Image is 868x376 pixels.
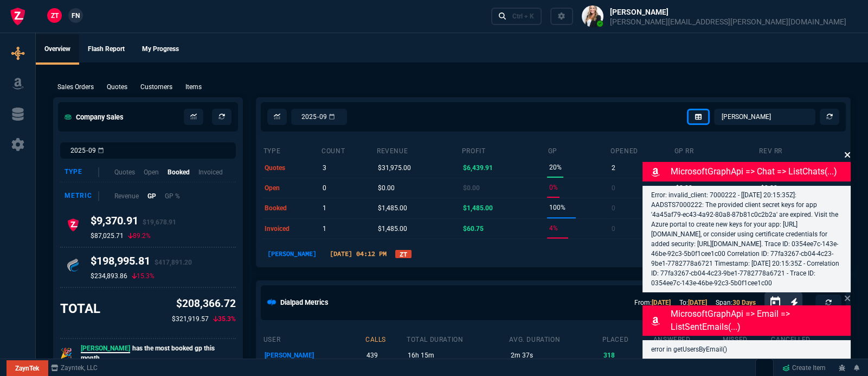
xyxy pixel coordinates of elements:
p: [DATE] 04:12 PM [325,249,391,259]
p: $1,485.00 [378,221,407,236]
p: $0.00 [463,180,480,196]
p: $60.75 [463,221,484,236]
p: 1 [323,200,326,216]
th: type [263,142,321,158]
a: Overview [36,34,79,65]
th: Profit [461,142,548,158]
a: msbcCompanyName [48,363,101,373]
p: $31,975.00 [378,160,411,176]
th: count [321,142,376,158]
p: $1,485.00 [378,200,407,216]
h4: $198,995.81 [91,254,192,272]
th: placed [602,331,653,346]
p: 20% [549,160,562,175]
p: 318 [603,348,651,363]
p: $234,893.86 [91,272,127,280]
th: opened [610,142,673,158]
p: [PERSON_NAME] [265,348,363,363]
p: GP % [165,191,180,201]
p: MicrosoftGraphApi => chat => listChats(...) [671,165,848,178]
th: Rev RR [758,142,844,158]
p: 2m 37s [510,348,600,363]
p: $208,366.72 [172,296,236,312]
h3: TOTAL [60,300,100,317]
p: Sales Orders [57,82,94,92]
th: avg. duration [509,331,601,346]
p: 15.3% [132,272,155,280]
p: 0% [549,180,558,195]
p: 0 [323,180,326,196]
a: Create Item [778,360,830,376]
div: Ctrl + K [512,12,534,21]
p: $87,025.71 [91,231,124,240]
p: Open [144,167,159,177]
p: 100% [549,200,565,215]
th: GP RR [674,142,759,158]
th: revenue [376,142,461,158]
p: 1 [323,221,326,236]
span: ZT [51,11,59,21]
p: Quotes [114,167,135,177]
p: Revenue [114,191,139,201]
p: 3 [323,160,326,176]
p: Booked [168,167,190,177]
p: has the most booked gp this month. [81,343,236,363]
p: 439 [367,348,404,363]
a: My Progress [133,34,188,65]
p: Invoiced [198,167,223,177]
p: Quotes [107,82,127,92]
div: Metric [65,191,99,201]
span: FN [72,11,80,21]
p: $1,485.00 [463,200,493,216]
p: 2 [612,160,615,176]
p: 🎉 [60,346,72,361]
th: total duration [406,331,509,346]
p: $6,439.91 [463,160,493,176]
p: From: [634,298,671,308]
td: quotes [263,158,321,178]
p: 0 [612,180,615,196]
td: invoiced [263,218,321,239]
p: 16h 15m [408,348,507,363]
span: $417,891.20 [155,259,192,266]
p: Customers [140,82,172,92]
th: GP [547,142,610,158]
p: MicrosoftGraphApi => email => listSentEmails(...) [671,308,848,334]
h4: $9,370.91 [91,214,176,231]
span: $19,678.91 [143,218,176,226]
h5: Company Sales [65,112,124,122]
p: [PERSON_NAME] [263,249,321,259]
div: Type [65,167,99,177]
p: 89.2% [128,231,151,240]
p: Items [185,82,202,92]
td: open [263,178,321,198]
p: GP [147,191,156,201]
p: $321,919.57 [172,314,209,324]
p: 35.3% [213,314,236,324]
th: user [263,331,365,346]
h5: Dialpad Metrics [280,297,329,308]
span: [PERSON_NAME] [81,344,130,353]
th: calls [365,331,406,346]
td: booked [263,198,321,218]
a: ZT [395,250,412,258]
p: 0 [612,200,615,216]
p: $0.00 [378,180,395,196]
p: 4% [549,221,558,236]
p: error in getUsersByEmail() [651,344,842,354]
a: Flash Report [79,34,133,65]
p: 0 [612,221,615,236]
p: Error: invalid_client: 7000222 - [[DATE] 20:15:35Z]: AADSTS7000222: The provided client secret ke... [651,190,842,288]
